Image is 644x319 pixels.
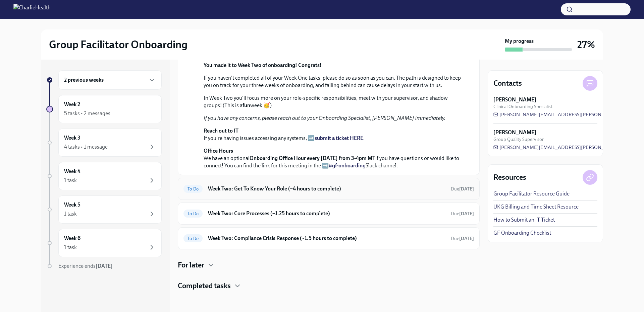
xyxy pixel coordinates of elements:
[64,201,80,209] h6: Week 5
[64,244,77,251] div: 1 task
[250,155,375,161] strong: Onboarding Office Hour every [DATE] from 3-4pm MT
[493,190,570,197] a: Group Facilitator Resource Guide
[64,134,80,142] h6: Week 3
[493,172,526,182] h4: Resources
[178,281,231,291] h4: Completed tasks
[243,102,250,108] strong: fun
[493,103,552,110] span: Clinical Onboarding Specialist
[208,210,445,217] h6: Week Two: Core Processes (~1.25 hours to complete)
[208,185,445,192] h6: Week Two: Get To Know Your Role (~4 hours to complete)
[493,216,555,224] a: How to Submit an IT Ticket
[459,211,474,217] strong: [DATE]
[577,38,595,51] h3: 27%
[183,211,203,216] span: To Do
[183,208,474,219] a: To DoWeek Two: Core Processes (~1.25 hours to complete)Due[DATE]
[49,38,187,51] h2: Group Facilitator Onboarding
[204,74,463,89] p: If you haven't completed all of your Week One tasks, please do so as soon as you can. The path is...
[64,110,110,117] div: 5 tasks • 2 messages
[493,96,536,103] strong: [PERSON_NAME]
[46,229,162,257] a: Week 61 task
[451,186,474,192] span: October 13th, 2025 09:00
[459,186,474,192] strong: [DATE]
[451,236,474,241] span: Due
[178,260,480,270] div: For later
[183,233,474,244] a: To DoWeek Two: Compliance Crisis Response (~1.5 hours to complete)Due[DATE]
[46,95,162,123] a: Week 25 tasks • 2 messages
[46,195,162,224] a: Week 51 task
[451,235,474,242] span: October 13th, 2025 09:00
[183,183,474,194] a: To DoWeek Two: Get To Know Your Role (~4 hours to complete)Due[DATE]
[178,281,480,291] div: Completed tasks
[13,4,51,15] img: CharlieHealth
[315,135,363,141] a: submit a ticket HERE
[451,211,474,217] span: Due
[96,263,113,269] strong: [DATE]
[58,70,162,90] div: 2 previous weeks
[459,236,474,241] strong: [DATE]
[493,78,522,88] h4: Contacts
[204,127,463,142] p: If you're having issues accessing any systems, ➡️ .
[183,236,203,241] span: To Do
[204,62,322,68] strong: You made it to Week Two of onboarding! Congrats!
[64,76,104,84] h6: 2 previous weeks
[64,235,80,242] h6: Week 6
[204,147,463,169] p: We have an optional if you have questions or would like to connect! You can find the link for thi...
[64,143,108,151] div: 4 tasks • 1 message
[505,37,534,45] strong: My progress
[183,186,203,191] span: To Do
[46,129,162,157] a: Week 34 tasks • 1 message
[64,210,77,218] div: 1 task
[208,235,445,242] h6: Week Two: Compliance Crisis Response (~1.5 hours to complete)
[204,115,445,121] em: If you have any concerns, please reach out to your Onboarding Specialist, [PERSON_NAME] immediately.
[493,129,536,136] strong: [PERSON_NAME]
[204,128,238,134] strong: Reach out to IT
[493,229,551,237] a: GF Onboarding Checklist
[204,94,463,109] p: In Week Two you'll focus more on your role-specific responsibilities, meet with your supervisor, ...
[451,211,474,217] span: October 13th, 2025 09:00
[64,177,77,184] div: 1 task
[451,186,474,192] span: Due
[46,162,162,190] a: Week 41 task
[58,263,113,269] span: Experience ends
[493,136,544,143] span: Group Quality Supervisor
[64,168,80,175] h6: Week 4
[64,101,80,108] h6: Week 2
[329,162,366,169] a: #gf-onboarding
[493,203,579,211] a: UKG Billing and Time Sheet Resource
[204,148,233,154] strong: Office Hours
[178,260,204,270] h4: For later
